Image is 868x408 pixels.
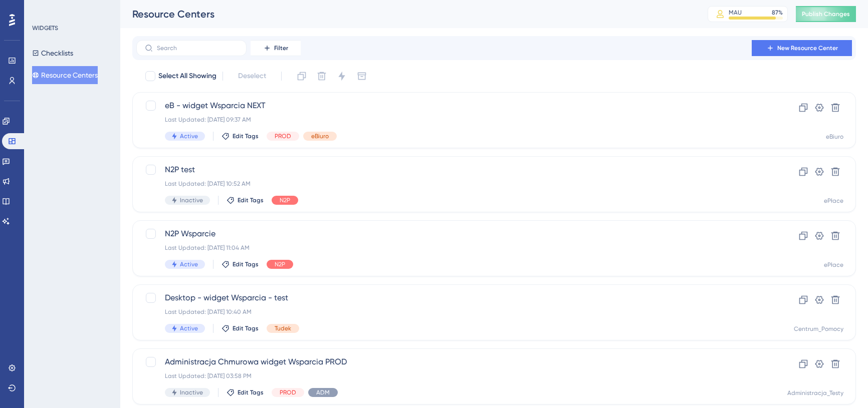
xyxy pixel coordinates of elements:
span: ADM [316,388,330,396]
button: Edit Tags [222,132,259,140]
div: Last Updated: [DATE] 11:04 AM [165,244,743,252]
span: Tudek [275,324,291,332]
span: Inactive [180,196,203,204]
span: eBiuro [311,132,329,140]
button: New Resource Center [752,40,852,56]
span: Active [180,324,198,332]
div: Last Updated: [DATE] 09:37 AM [165,116,743,124]
div: Last Updated: [DATE] 10:52 AM [165,180,743,188]
button: Edit Tags [227,388,264,396]
span: New Resource Center [777,44,838,52]
span: Edit Tags [238,196,264,204]
span: N2P [275,260,285,268]
button: Edit Tags [222,260,259,268]
div: MAU [729,9,742,17]
span: Publish Changes [802,10,850,18]
span: N2P test [165,164,743,176]
input: Search [157,45,238,52]
button: Deselect [229,67,275,85]
div: 87 % [772,9,783,17]
span: Edit Tags [233,324,259,332]
div: Centrum_Pomocy [794,325,843,333]
span: eB - widget Wsparcia NEXT [165,100,743,112]
span: Active [180,260,198,268]
div: Administracja_Testy [787,389,843,397]
div: ePłace [824,261,843,269]
span: Inactive [180,388,203,396]
button: Checklists [32,44,73,62]
span: Desktop - widget Wsparcia - test [165,292,743,304]
span: Filter [274,44,288,52]
span: Edit Tags [233,132,259,140]
div: Last Updated: [DATE] 10:40 AM [165,308,743,316]
button: Edit Tags [227,196,264,204]
button: Publish Changes [796,6,856,22]
span: Edit Tags [238,388,264,396]
button: Resource Centers [32,66,98,84]
button: Filter [251,40,301,56]
button: Edit Tags [222,324,259,332]
span: Administracja Chmurowa widget Wsparcia PROD [165,356,743,368]
span: Active [180,132,198,140]
div: eBiuro [826,133,843,141]
span: PROD [275,132,291,140]
span: Edit Tags [233,260,259,268]
div: WIDGETS [32,24,58,32]
span: N2P [280,196,290,204]
div: Resource Centers [132,7,683,21]
span: Deselect [238,70,266,82]
span: N2P Wsparcie [165,228,743,240]
span: PROD [280,388,296,396]
span: Select All Showing [158,70,216,82]
div: Last Updated: [DATE] 03:58 PM [165,372,743,380]
div: ePłace [824,197,843,205]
